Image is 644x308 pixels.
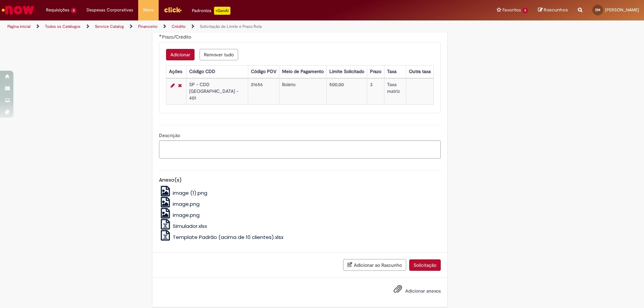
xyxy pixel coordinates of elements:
span: image.png [173,200,200,207]
span: Favoritos [502,7,521,13]
img: click_logo_yellow_360x200.png [164,5,182,15]
th: Prazo [367,65,384,78]
h5: Anexo(s) [159,177,441,183]
a: Todos os Catálogos [45,24,80,29]
p: +GenAi [214,7,230,15]
img: ServiceNow [1,3,35,17]
span: Obrigatório Preenchido [159,34,162,37]
span: Template Padrão (acima de 10 clientes).xlsx [173,234,283,241]
a: Financeiro [138,24,157,29]
td: 3 [367,78,384,104]
ul: Trilhas de página [5,20,424,33]
td: SP - CDD [GEOGRAPHIC_DATA] - 401 [186,78,248,104]
a: image.png [159,200,200,207]
button: Adicionar anexos [392,283,404,298]
span: 3 [71,8,76,13]
td: 500,00 [327,78,367,104]
th: Meio de Pagamento [279,65,327,78]
span: Prazo/Crédito [162,34,193,40]
a: Remover linha 1 [176,81,183,89]
a: Página inicial [7,24,31,29]
span: image.png [173,211,200,219]
th: Código PDV [248,65,279,78]
button: Solicitação [409,259,441,271]
th: Ações [166,65,186,78]
span: EM [595,8,600,12]
a: Editar Linha 1 [169,81,176,89]
th: Limite Solicitado [327,65,367,78]
a: image (1).png [159,189,208,196]
a: image.png [159,211,200,219]
a: Simulador.xlsx [159,223,207,230]
a: Solicitação de Limite e Prazo Rota [200,24,262,29]
span: More [143,7,154,13]
button: Add a row for Prazo/Crédito [166,49,195,60]
span: 3 [522,8,528,13]
td: 21656 [248,78,279,104]
th: Outra taxa [406,65,433,78]
span: Adicionar anexos [405,288,441,294]
a: Rascunhos [538,7,568,13]
span: image (1).png [173,189,207,196]
span: Descrição [159,132,181,138]
span: Requisições [46,7,69,13]
textarea: Descrição [159,140,441,159]
span: Rascunhos [544,7,568,13]
a: Template Padrão (acima de 10 clientes).xlsx [159,234,284,241]
a: Crédito [172,24,185,29]
th: Código CDD [186,65,248,78]
span: Despesas Corporativas [87,7,133,13]
button: Remove all rows for Prazo/Crédito [200,49,238,60]
td: Taxa matriz [384,78,406,104]
div: Padroniza [192,7,230,15]
span: Simulador.xlsx [173,223,207,230]
th: Taxa [384,65,406,78]
a: Service Catalog [95,24,124,29]
td: Boleto [279,78,327,104]
span: [PERSON_NAME] [605,7,639,13]
button: Adicionar ao Rascunho [343,259,406,271]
